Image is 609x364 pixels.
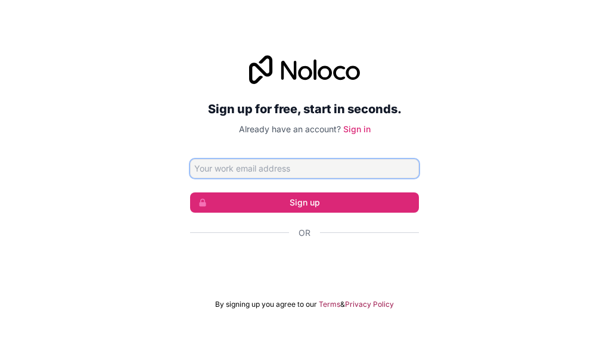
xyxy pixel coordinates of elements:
a: Sign in [343,124,371,134]
a: Terms [319,300,340,309]
iframe: Botón de Acceder con Google [184,252,425,278]
h2: Sign up for free, start in seconds. [190,98,419,120]
input: Email address [190,159,419,178]
a: Privacy Policy [345,300,394,309]
span: By signing up you agree to our [215,300,317,309]
span: Already have an account? [239,124,341,134]
span: Or [299,227,310,239]
span: & [340,300,345,309]
button: Sign up [190,192,419,213]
